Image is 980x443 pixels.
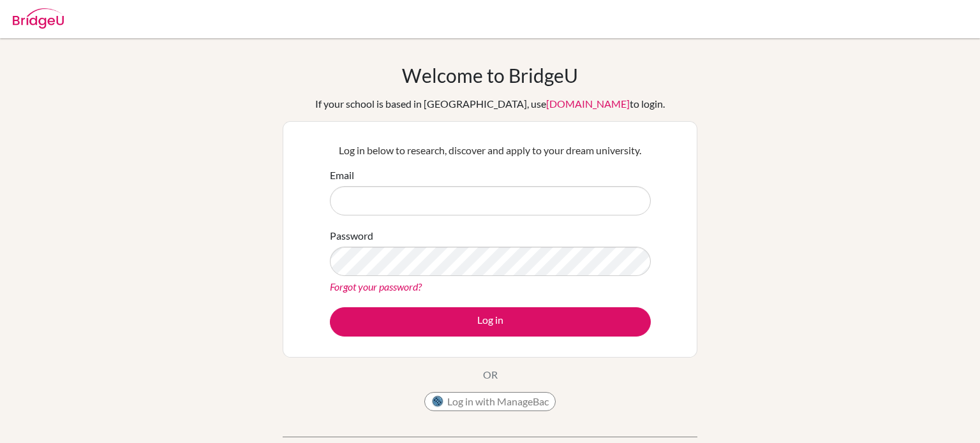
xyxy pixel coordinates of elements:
h1: Welcome to BridgeU [402,64,578,87]
a: [DOMAIN_NAME] [546,98,630,110]
p: OR [483,367,498,382]
div: If your school is based in [GEOGRAPHIC_DATA], use to login. [315,96,665,112]
label: Password [330,228,373,243]
button: Log in with ManageBac [424,392,556,411]
button: Log in [330,307,651,337]
a: Forgot your password? [330,280,422,293]
img: Bridge-U [13,8,64,29]
p: Log in below to research, discover and apply to your dream university. [330,143,651,158]
label: Email [330,168,354,183]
